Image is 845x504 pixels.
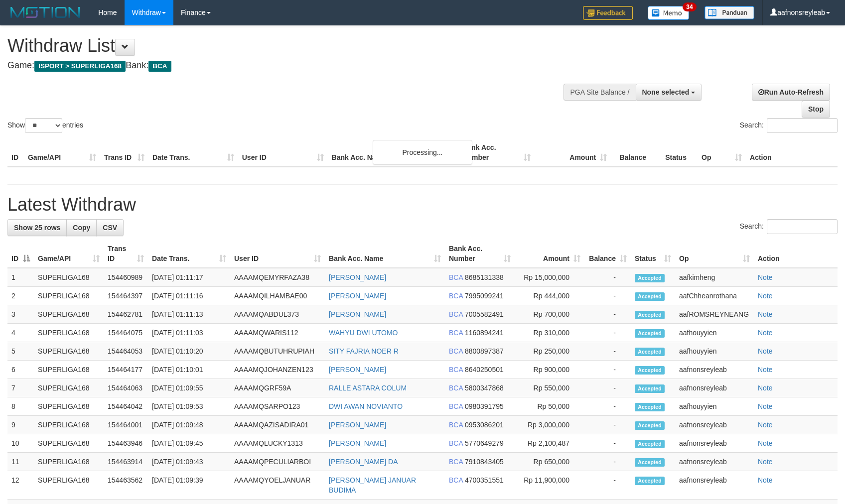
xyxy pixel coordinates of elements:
span: BCA [449,366,463,374]
th: Op [698,138,746,167]
a: SITY FAJRIA NOER R [329,347,399,355]
span: Accepted [635,311,665,319]
a: Show 25 rows [7,219,67,236]
span: Accepted [635,348,665,356]
td: Rp 50,000 [515,397,584,416]
td: SUPERLIGA168 [34,379,104,397]
td: 154464001 [104,416,148,434]
td: AAAAMQYOELJANUAR [230,471,325,500]
td: aafhouyyien [675,397,754,416]
td: AAAAMQPECULIARBOI [230,453,325,471]
td: 154463946 [104,434,148,453]
td: AAAAMQWARIS112 [230,324,325,342]
span: Copy 8800897387 to clipboard [465,347,504,355]
th: Action [746,138,838,167]
th: Bank Acc. Name: activate to sort column ascending [325,240,445,268]
a: Note [758,310,773,318]
td: Rp 900,000 [515,361,584,379]
select: Showentries [25,118,62,133]
td: Rp 550,000 [515,379,584,397]
td: [DATE] 01:09:53 [148,397,230,416]
td: Rp 250,000 [515,342,584,361]
td: [DATE] 01:10:01 [148,361,230,379]
td: SUPERLIGA168 [34,268,104,287]
td: aafChheanrothana [675,287,754,305]
label: Show entries [7,118,83,133]
a: Note [758,292,773,300]
td: Rp 2,100,487 [515,434,584,453]
span: Accepted [635,458,665,467]
td: 1 [7,268,34,287]
a: Run Auto-Refresh [752,84,830,101]
label: Search: [740,118,838,133]
td: - [584,361,631,379]
a: [PERSON_NAME] [329,273,386,281]
a: [PERSON_NAME] [329,439,386,447]
td: AAAAMQEMYRFAZA38 [230,268,325,287]
td: aafnonsreyleab [675,453,754,471]
td: AAAAMQGRF59A [230,379,325,397]
td: SUPERLIGA168 [34,453,104,471]
td: SUPERLIGA168 [34,416,104,434]
td: aafnonsreyleab [675,471,754,500]
span: Copy 4700351551 to clipboard [465,476,504,484]
span: BCA [449,421,463,429]
img: Button%20Memo.svg [648,6,690,20]
span: Accepted [635,440,665,448]
td: SUPERLIGA168 [34,342,104,361]
td: [DATE] 01:11:03 [148,324,230,342]
th: Balance [611,138,661,167]
td: - [584,397,631,416]
span: Accepted [635,274,665,282]
span: Accepted [635,403,665,411]
span: Copy 8640250501 to clipboard [465,366,504,374]
td: [DATE] 01:09:43 [148,453,230,471]
td: 2 [7,287,34,305]
td: - [584,434,631,453]
td: [DATE] 01:10:20 [148,342,230,361]
td: Rp 11,900,000 [515,471,584,500]
a: [PERSON_NAME] DA [329,458,398,466]
td: 5 [7,342,34,361]
span: Accepted [635,292,665,301]
th: Amount: activate to sort column ascending [515,240,584,268]
h1: Withdraw List [7,36,554,56]
span: BCA [449,310,463,318]
td: aafnonsreyleab [675,379,754,397]
span: BCA [449,329,463,337]
span: Copy 7995099241 to clipboard [465,292,504,300]
button: None selected [636,84,702,101]
td: aafhouyyien [675,342,754,361]
td: - [584,305,631,324]
span: Copy 0980391795 to clipboard [465,402,504,410]
a: Note [758,347,773,355]
th: Trans ID: activate to sort column ascending [104,240,148,268]
div: PGA Site Balance / [563,84,635,101]
th: Bank Acc. Name [328,138,459,167]
span: Show 25 rows [14,224,60,232]
th: User ID [238,138,328,167]
span: Accepted [635,329,665,338]
a: Note [758,329,773,337]
th: Date Trans.: activate to sort column ascending [148,240,230,268]
td: 4 [7,324,34,342]
td: aafkimheng [675,268,754,287]
td: 3 [7,305,34,324]
th: ID [7,138,24,167]
div: Processing... [373,140,472,165]
th: Bank Acc. Number: activate to sort column ascending [445,240,515,268]
th: Op: activate to sort column ascending [675,240,754,268]
th: Date Trans. [148,138,238,167]
span: BCA [148,61,171,72]
td: 154464075 [104,324,148,342]
td: AAAAMQABDUL373 [230,305,325,324]
span: Copy 7910843405 to clipboard [465,458,504,466]
td: [DATE] 01:11:17 [148,268,230,287]
th: Action [754,240,838,268]
td: 154464397 [104,287,148,305]
td: aafnonsreyleab [675,434,754,453]
span: BCA [449,347,463,355]
a: Note [758,439,773,447]
td: 6 [7,361,34,379]
th: Game/API: activate to sort column ascending [34,240,104,268]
